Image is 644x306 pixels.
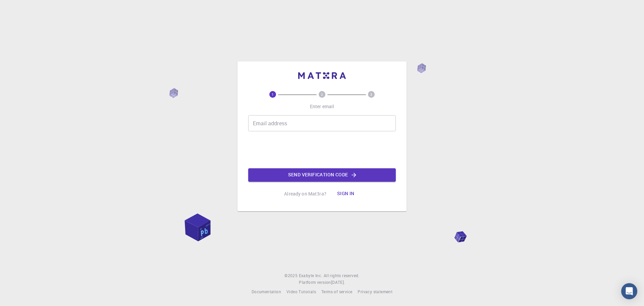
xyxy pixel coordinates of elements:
span: All rights reserved. [324,272,360,279]
button: Sign in [332,187,360,201]
span: Terms of service [321,289,352,294]
a: Exabyte Inc. [299,272,322,279]
button: Send verification code [248,168,396,182]
span: Video Tutorials [286,289,316,294]
a: Privacy statement [358,289,392,295]
a: Documentation [252,289,281,295]
p: Already on Mat3ra? [284,190,326,197]
div: Open Intercom Messenger [621,283,637,299]
text: 3 [370,92,372,97]
span: © 2025 [284,272,299,279]
a: Terms of service [321,289,352,295]
iframe: reCAPTCHA [271,137,373,163]
a: [DATE]. [331,279,345,286]
span: Platform version [299,279,331,286]
span: Documentation [252,289,281,294]
a: Video Tutorials [286,289,316,295]
p: Enter email [310,103,334,110]
span: Exabyte Inc. [299,273,322,278]
span: Privacy statement [358,289,392,294]
text: 1 [272,92,274,97]
span: [DATE] . [331,279,345,285]
text: 2 [321,92,323,97]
